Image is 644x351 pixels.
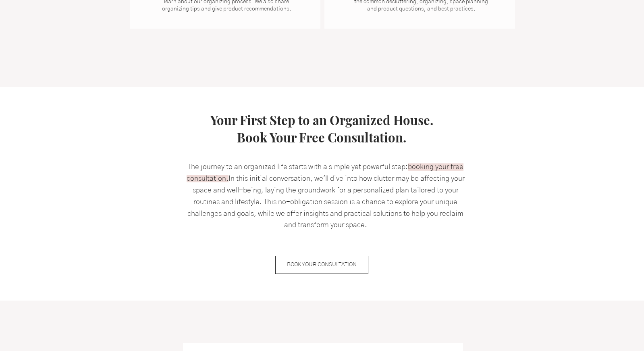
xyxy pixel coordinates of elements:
a: Your First Step to an Organized House.Book Your Free Consultation. [210,111,433,146]
a: BOOK YOUR CONSULTATION [275,256,368,274]
span: The journey to an organized life starts with a simple yet powerful step: In this initial conversa... [187,163,465,229]
span: BOOK YOUR CONSULTATION [287,261,357,269]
